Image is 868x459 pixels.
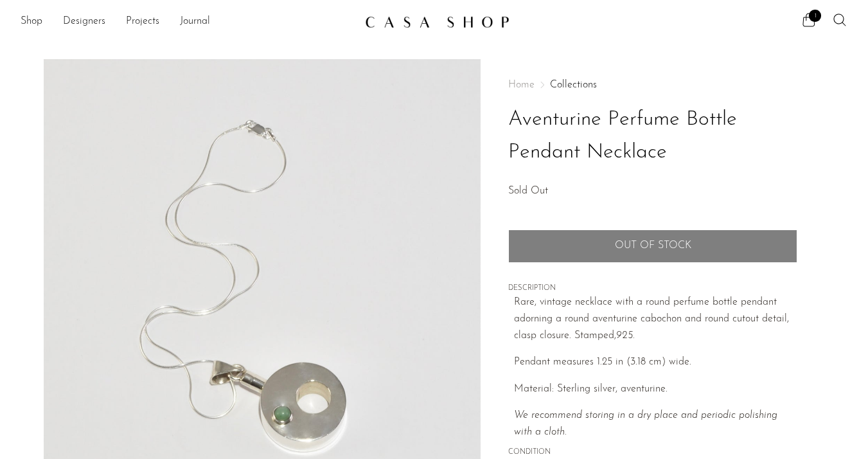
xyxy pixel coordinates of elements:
[514,381,797,398] p: Material: Sterling silver, aventurine.
[514,354,797,371] p: Pendant measures 1.25 in (3.18 cm) wide.
[508,230,797,263] button: Add to cart
[508,447,797,458] span: CONDITION
[616,330,635,341] em: 925.
[508,80,797,90] nav: Breadcrumbs
[180,14,210,30] a: Journal
[550,80,597,90] a: Collections
[63,14,105,30] a: Designers
[21,14,42,30] a: Shop
[514,294,797,344] p: Rare, vintage necklace with a round perfume bottle pendant adorning a round aventurine cabochon a...
[514,410,777,437] i: We recommend storing in a dry place and periodic polishing with a cloth.
[508,186,548,196] span: Sold Out
[809,10,821,22] span: 1
[21,11,355,33] nav: Desktop navigation
[508,104,797,169] h1: Aventurine Perfume Bottle Pendant Necklace
[508,283,797,294] span: DESCRIPTION
[126,14,159,30] a: Projects
[615,240,691,252] span: Out of stock
[508,80,535,90] span: Home
[21,11,355,33] ul: NEW HEADER MENU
